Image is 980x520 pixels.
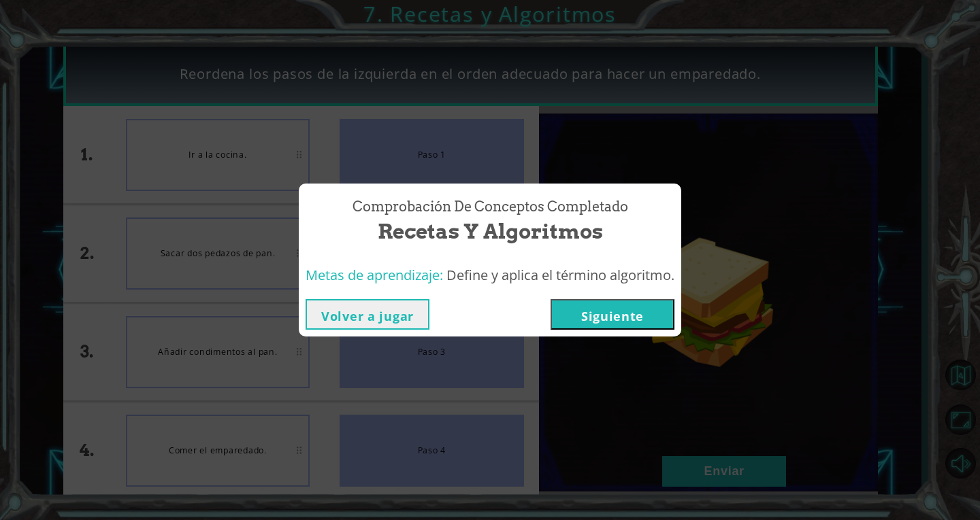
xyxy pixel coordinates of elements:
span: Recetas y Algoritmos [378,217,603,246]
button: Siguiente [551,299,674,330]
span: Define y aplica el término algoritmo. [446,266,674,284]
span: Metas de aprendizaje: [306,266,443,284]
button: Volver a jugar [306,299,429,330]
span: Comprobación de conceptos Completado [353,197,628,217]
